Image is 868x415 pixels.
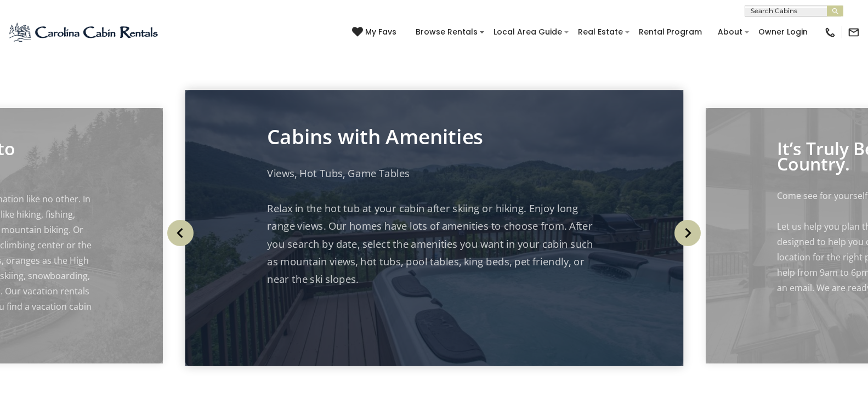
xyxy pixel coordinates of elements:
span: My Favs [365,26,396,38]
img: arrow [674,220,701,246]
a: My Favs [352,26,399,38]
img: mail-regular-black.png [848,26,860,38]
a: Real Estate [572,24,628,41]
button: Previous [163,208,198,258]
p: Cabins with Amenities [267,128,602,146]
img: Blue-2.png [8,21,160,43]
img: arrow [167,220,194,246]
img: phone-regular-black.png [824,26,836,38]
a: Owner Login [753,24,813,41]
button: Next [670,208,705,258]
p: Views, Hot Tubs, Game Tables Relax in the hot tub at your cabin after skiing or hiking. Enjoy lon... [267,164,602,288]
a: Rental Program [633,24,707,41]
a: About [712,24,748,41]
a: Local Area Guide [488,24,568,41]
a: Browse Rentals [410,24,483,41]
